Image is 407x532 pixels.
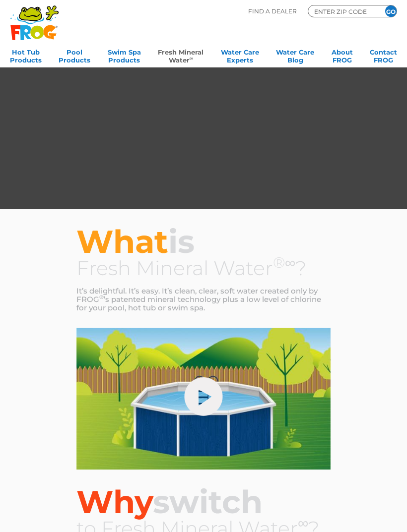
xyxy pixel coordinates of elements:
input: Zip Code Form [313,7,373,16]
sup: ® [99,294,104,300]
a: ContactFROG [370,45,397,65]
a: Swim SpaProducts [108,45,141,65]
a: PoolProducts [59,45,90,65]
sup: ∞ [298,514,308,532]
a: Hot TubProducts [10,45,42,65]
input: GO [385,5,397,17]
sup: ®∞ [273,253,295,272]
a: AboutFROG [332,45,353,65]
p: It’s delightful. It’s easy. It’s clean, clear, soft water created only by FROG ’s patented minera... [76,287,331,312]
a: Water CareBlog [276,45,314,65]
img: fmw-main-video-cover [76,328,331,470]
h3: Fresh Mineral Water ? [76,258,331,279]
sup: ∞ [190,56,193,61]
span: What [76,222,168,261]
h2: is [76,225,331,258]
a: Fresh MineralWater∞ [158,45,203,65]
h2: switch [76,485,331,518]
a: Water CareExperts [221,45,259,65]
span: Why [76,482,153,521]
p: Find A Dealer [248,5,297,17]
